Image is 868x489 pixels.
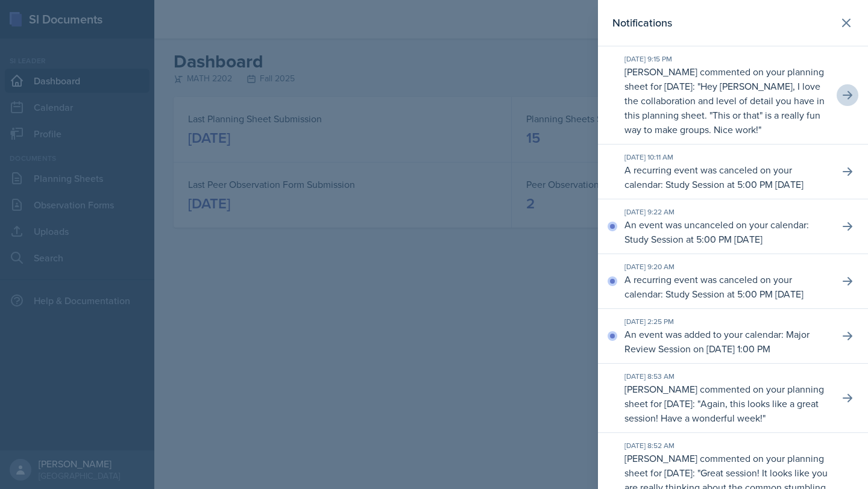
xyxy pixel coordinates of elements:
p: An event was uncanceled on your calendar: Study Session at 5:00 PM [DATE] [624,217,829,246]
div: [DATE] 9:15 PM [624,54,829,64]
div: [DATE] 8:52 AM [624,440,829,451]
p: A recurring event was canceled on your calendar: Study Session at 5:00 PM [DATE] [624,272,829,301]
div: [DATE] 8:53 AM [624,371,829,382]
p: Again, this looks like a great session! Have a wonderful week! [624,397,819,425]
p: [PERSON_NAME] commented on your planning sheet for [DATE]: " " [624,382,829,425]
div: [DATE] 9:20 AM [624,261,829,272]
div: [DATE] 9:22 AM [624,207,829,217]
div: [DATE] 2:25 PM [624,316,829,327]
p: [PERSON_NAME] commented on your planning sheet for [DATE]: " " [624,64,829,137]
div: [DATE] 10:11 AM [624,152,829,163]
h2: Notifications [612,14,672,31]
p: Hey [PERSON_NAME], I love the collaboration and level of detail you have in this planning sheet. ... [624,79,825,136]
p: An event was added to your calendar: Major Review Session on [DATE] 1:00 PM [624,327,829,356]
p: A recurring event was canceled on your calendar: Study Session at 5:00 PM [DATE] [624,163,829,192]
